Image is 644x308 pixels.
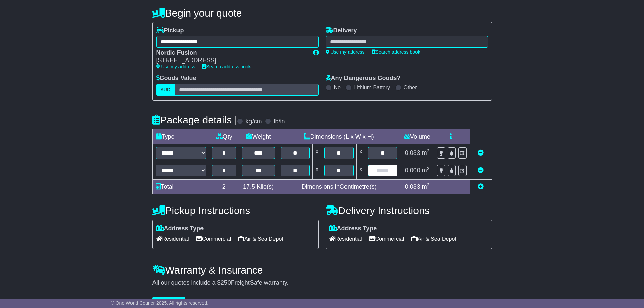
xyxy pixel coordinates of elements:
span: 0.000 [405,167,420,174]
span: m [422,167,430,174]
sup: 3 [427,148,430,153]
span: Residential [329,234,362,244]
label: AUD [156,84,175,96]
h4: Warranty & Insurance [152,264,492,276]
span: Air & Sea Depot [411,234,456,244]
label: Delivery [326,27,357,34]
div: [STREET_ADDRESS] [156,57,306,64]
a: Use my address [156,64,195,69]
h4: Pickup Instructions [152,205,319,216]
sup: 3 [427,182,430,187]
td: Qty [209,129,239,144]
span: Commercial [196,234,231,244]
span: Residential [156,234,189,244]
td: Dimensions (L x W x H) [278,129,400,144]
h4: Begin your quote [152,7,492,19]
label: Address Type [156,225,204,232]
td: x [313,162,321,179]
label: No [334,84,341,91]
span: 17.5 [243,183,255,190]
sup: 3 [427,166,430,171]
span: 250 [221,279,231,286]
label: Other [404,84,417,91]
h4: Delivery Instructions [326,205,492,216]
td: Volume [400,129,434,144]
td: Total [152,179,209,194]
a: Remove this item [478,149,484,156]
td: x [356,162,365,179]
a: Search address book [202,64,251,69]
label: kg/cm [245,118,262,125]
td: Weight [239,129,278,144]
td: x [313,144,321,162]
label: Lithium Battery [354,84,390,91]
label: Address Type [329,225,377,232]
td: Type [152,129,209,144]
span: Air & Sea Depot [238,234,283,244]
td: x [356,144,365,162]
label: lb/in [273,118,285,125]
span: m [422,149,430,156]
div: All our quotes include a $ FreightSafe warranty. [152,279,492,287]
a: Search address book [372,49,420,55]
h4: Package details | [152,114,237,125]
td: Dimensions in Centimetre(s) [278,179,400,194]
span: © One World Courier 2025. All rights reserved. [111,300,209,306]
a: Remove this item [478,167,484,174]
a: Use my address [326,49,365,55]
span: m [422,183,430,190]
label: Goods Value [156,75,196,82]
span: Commercial [369,234,404,244]
td: Kilo(s) [239,179,278,194]
a: Add new item [478,183,484,190]
span: 0.083 [405,149,420,156]
label: Any Dangerous Goods? [326,75,401,82]
td: 2 [209,179,239,194]
label: Pickup [156,27,184,34]
div: Nordic Fusion [156,49,306,57]
span: 0.083 [405,183,420,190]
